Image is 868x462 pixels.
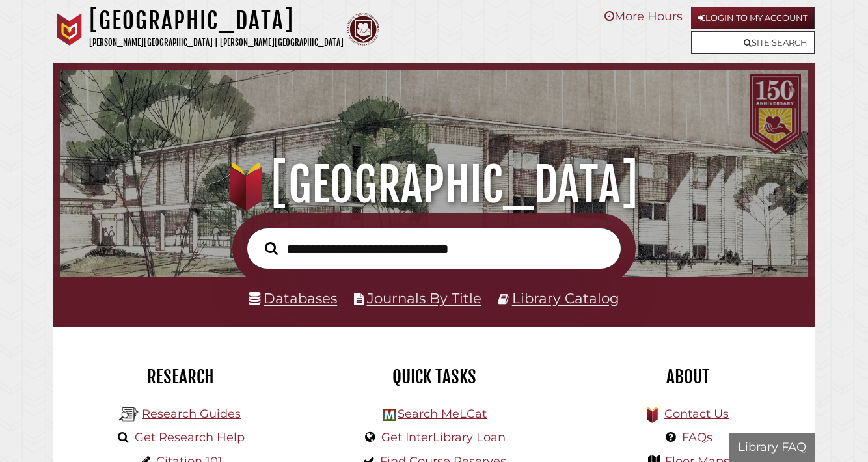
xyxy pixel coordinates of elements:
[512,290,619,306] a: Library Catalog
[682,430,712,444] a: FAQs
[691,31,815,54] a: Site Search
[249,290,337,306] a: Databases
[142,407,241,421] a: Research Guides
[571,366,805,388] h2: About
[89,35,344,50] p: [PERSON_NAME][GEOGRAPHIC_DATA] | [PERSON_NAME][GEOGRAPHIC_DATA]
[89,7,344,35] h1: [GEOGRAPHIC_DATA]
[265,241,278,255] i: Search
[398,407,487,421] a: Search MeLCat
[381,430,506,444] a: Get InterLibrary Loan
[347,13,379,46] img: Calvin Theological Seminary
[135,430,245,444] a: Get Research Help
[691,7,815,29] a: Login to My Account
[258,238,284,258] button: Search
[53,13,86,46] img: Calvin University
[73,156,795,213] h1: [GEOGRAPHIC_DATA]
[664,407,729,421] a: Contact Us
[604,9,683,23] a: More Hours
[63,366,297,388] h2: Research
[317,366,551,388] h2: Quick Tasks
[383,409,396,421] img: Hekman Library Logo
[119,405,139,424] img: Hekman Library Logo
[367,290,481,306] a: Journals By Title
